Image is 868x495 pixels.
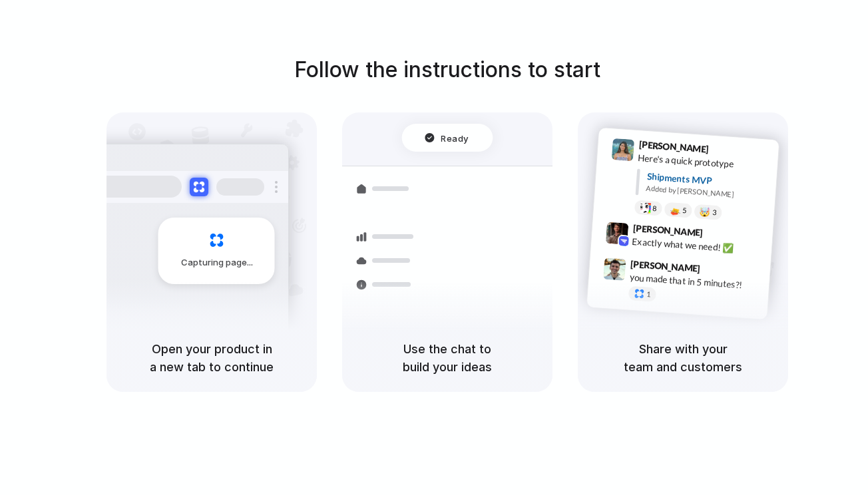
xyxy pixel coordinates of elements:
[646,183,768,202] div: Added by [PERSON_NAME]
[358,340,537,376] h5: Use the chat to build your ideas
[294,54,600,86] h1: Follow the instructions to start
[712,209,717,216] span: 3
[629,270,762,293] div: you made that in 5 minutes?!
[700,207,711,217] div: 🤯
[632,221,703,240] span: [PERSON_NAME]
[713,143,740,159] span: 9:41 AM
[704,263,732,279] span: 9:47 AM
[652,204,657,212] span: 8
[122,340,301,376] h5: Open your product in a new tab to continue
[594,340,772,376] h5: Share with your team and customers
[707,227,734,243] span: 9:42 AM
[638,150,771,173] div: Here's a quick prototype
[181,256,255,269] span: Capturing page
[632,234,765,257] div: Exactly what we need! ✅
[646,169,769,191] div: Shipments MVP
[630,256,701,275] span: [PERSON_NAME]
[682,207,687,214] span: 5
[638,137,709,156] span: [PERSON_NAME]
[646,291,651,298] span: 1
[441,131,469,144] span: Ready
